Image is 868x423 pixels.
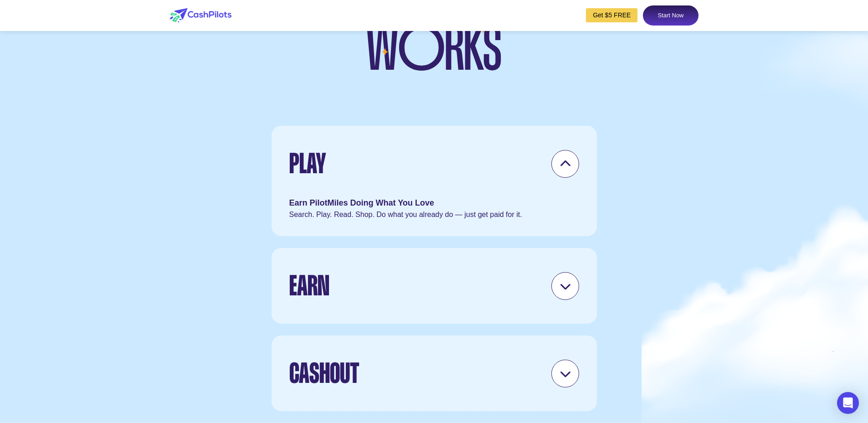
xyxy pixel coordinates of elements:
[289,142,326,186] div: Play
[289,209,579,220] div: Search. Play. Read. Shop. Do what you already do — just get paid for it.
[643,5,698,26] a: Start Now
[586,8,637,22] a: Get $5 FREE
[170,8,231,23] img: logo
[289,197,579,209] div: Earn PilotMiles Doing What You Love
[289,264,329,308] div: Earn
[837,392,859,414] div: Open Intercom Messenger
[289,351,360,395] div: Cashout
